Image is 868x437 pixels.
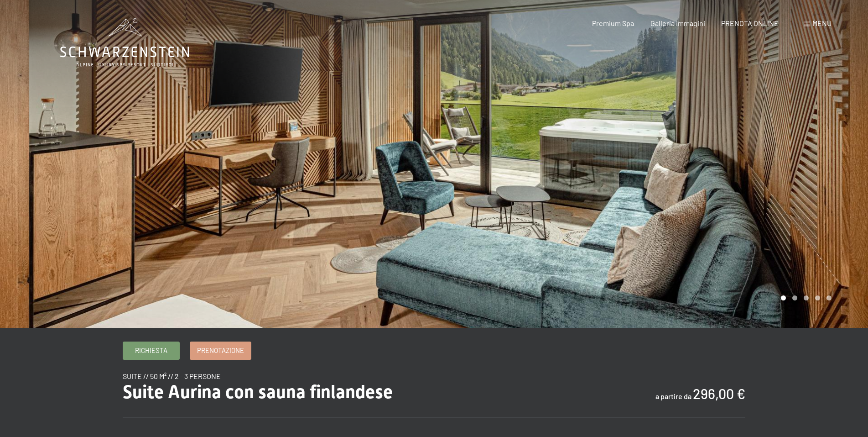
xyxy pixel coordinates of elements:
b: 296,00 € [693,385,745,402]
span: Prenotazione [197,346,244,355]
span: a partire da [655,392,691,400]
a: Premium Spa [592,19,634,27]
a: Richiesta [123,342,179,359]
a: Galleria immagini [650,19,705,27]
span: Suite Aurina con sauna finlandese [123,381,393,403]
span: Richiesta [135,346,167,355]
span: suite // 50 m² // 2 - 3 persone [123,372,221,380]
a: Prenotazione [190,342,251,359]
span: Menu [812,19,832,27]
a: PRENOTA ONLINE [721,19,779,27]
